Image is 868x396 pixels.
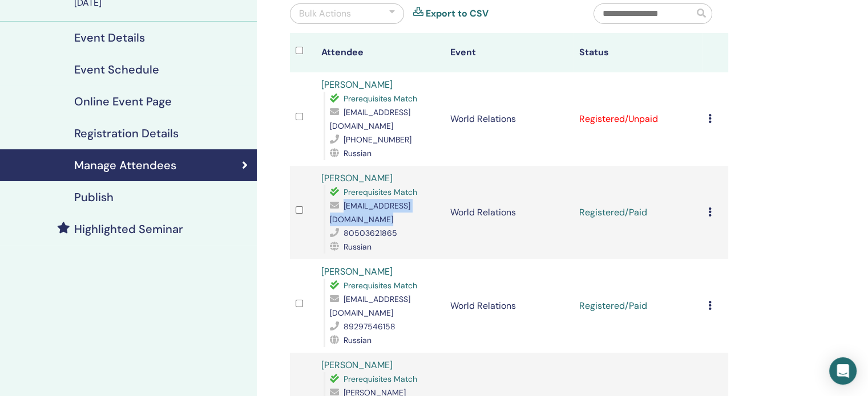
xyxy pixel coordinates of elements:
a: [PERSON_NAME] [321,266,393,277]
h4: Publish [74,190,114,204]
span: Prerequisites Match [344,187,417,197]
div: Open Intercom Messenger [829,357,857,385]
h4: Event Schedule [74,63,159,76]
span: [PHONE_NUMBER] [344,134,411,145]
th: Status [574,33,703,72]
span: Prerequisites Match [344,374,417,384]
td: World Relations [445,166,574,259]
a: [PERSON_NAME] [321,359,393,371]
h4: Registration Details [74,126,179,140]
span: Prerequisites Match [344,93,417,104]
span: Russian [344,335,372,345]
th: Event [445,33,574,72]
a: [PERSON_NAME] [321,79,393,91]
a: [PERSON_NAME] [321,172,393,184]
span: Russian [344,148,372,158]
h4: Event Details [74,31,145,44]
span: [EMAIL_ADDRESS][DOMAIN_NAME] [330,107,410,131]
span: 89297546158 [344,321,395,332]
h4: Manage Attendees [74,158,176,172]
span: Prerequisites Match [344,280,417,291]
a: Export to CSV [426,7,488,21]
h4: Online Event Page [74,95,172,108]
span: [EMAIL_ADDRESS][DOMAIN_NAME] [330,294,410,318]
span: Russian [344,242,372,252]
td: World Relations [445,259,574,353]
div: Bulk Actions [299,7,351,21]
th: Attendee [316,33,445,72]
h4: Highlighted Seminar [74,222,183,236]
td: World Relations [445,72,574,166]
span: 80503621865 [344,228,397,238]
span: [EMAIL_ADDRESS][DOMAIN_NAME] [330,201,410,224]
